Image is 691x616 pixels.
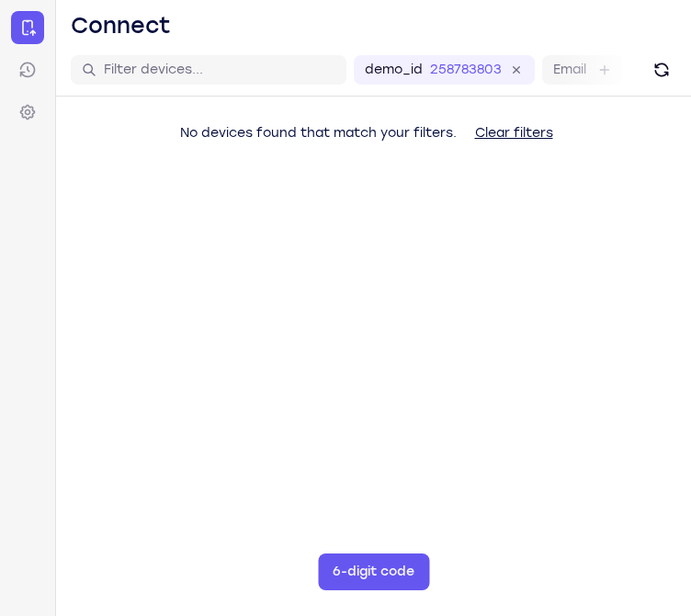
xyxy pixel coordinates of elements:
[11,11,44,44] a: Connect
[318,553,429,590] button: 6-digit code
[365,61,423,79] label: demo_id
[180,125,457,141] span: No devices found that match your filters.
[104,61,335,79] input: Filter devices...
[11,53,44,86] a: Sessions
[460,115,568,152] button: Clear filters
[11,96,44,129] a: Settings
[71,11,171,40] h1: Connect
[647,55,676,85] button: Refresh
[553,61,586,79] label: Email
